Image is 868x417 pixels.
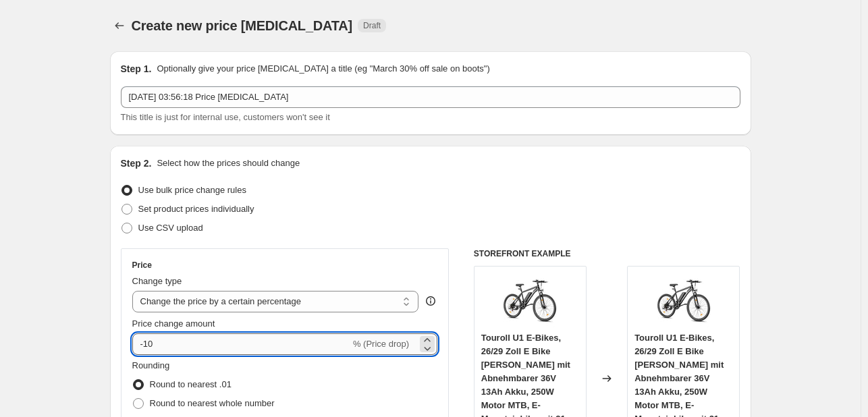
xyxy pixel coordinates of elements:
[657,273,711,327] img: 71q6K1lcOjL_80x.jpg
[138,204,254,214] span: Set product prices individually
[121,86,740,108] input: 30% off holiday sale
[424,294,437,308] div: help
[132,18,353,33] span: Create new price [MEDICAL_DATA]
[132,333,350,355] input: -15
[110,16,129,35] button: Price change jobs
[132,276,182,286] span: Change type
[121,62,152,76] h2: Step 1.
[503,273,557,327] img: 71q6K1lcOjL_80x.jpg
[353,339,409,349] span: % (Price drop)
[121,112,330,122] span: This title is just for internal use, customers won't see it
[132,318,215,329] span: Price change amount
[121,157,152,170] h2: Step 2.
[150,398,275,408] span: Round to nearest whole number
[150,379,232,389] span: Round to nearest .01
[157,62,489,76] p: Optionally give your price [MEDICAL_DATA] a title (eg "March 30% off sale on boots")
[132,260,152,271] h3: Price
[138,223,203,233] span: Use CSV upload
[363,20,381,31] span: Draft
[474,248,740,259] h6: STOREFRONT EXAMPLE
[132,360,170,370] span: Rounding
[138,185,246,195] span: Use bulk price change rules
[157,157,300,170] p: Select how the prices should change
